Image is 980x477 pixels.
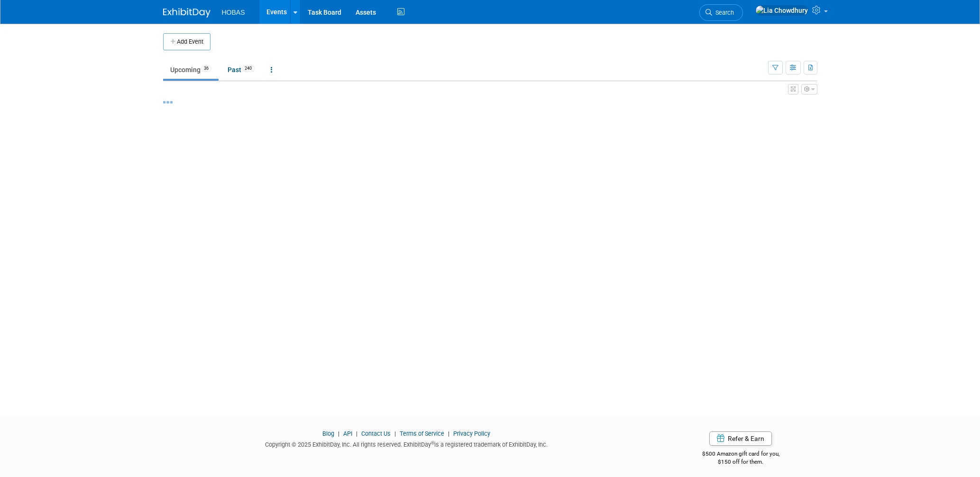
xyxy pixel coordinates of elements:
[712,9,734,16] span: Search
[699,4,743,21] a: Search
[392,430,398,437] span: |
[163,33,211,50] button: Add Event
[664,444,817,466] div: $500 Amazon gift card for you,
[446,430,452,437] span: |
[163,8,211,18] img: ExhibitDay
[201,65,211,72] span: 36
[400,430,444,437] a: Terms of Service
[755,5,808,16] img: Lia Chowdhury
[709,431,772,446] a: Refer & Earn
[453,430,490,437] a: Privacy Policy
[242,65,255,72] span: 240
[664,458,817,466] div: $150 off for them.
[431,440,434,446] sup: ®
[163,438,650,449] div: Copyright © 2025 ExhibitDay, Inc. All rights reserved. ExhibitDay is a registered trademark of Ex...
[222,9,245,16] span: HOBAS
[163,61,219,79] a: Upcoming36
[322,430,334,437] a: Blog
[361,430,391,437] a: Contact Us
[163,101,173,103] img: loading...
[336,430,342,437] span: |
[220,61,262,79] a: Past240
[343,430,352,437] a: API
[354,430,360,437] span: |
